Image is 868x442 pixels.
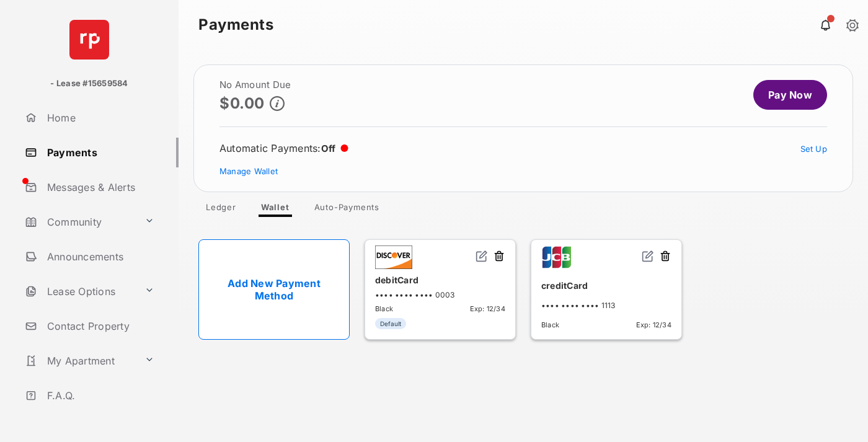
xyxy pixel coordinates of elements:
div: creditCard [541,275,671,296]
span: Exp: 12/34 [636,320,671,329]
a: Lease Options [20,276,139,306]
a: Announcements [20,242,179,272]
span: Exp: 12/34 [470,304,505,313]
a: Contact Property [20,311,179,341]
div: debitCard [375,270,505,290]
p: $0.00 [219,95,265,112]
div: Automatic Payments : [219,142,348,154]
span: Black [541,320,559,329]
a: Wallet [251,202,299,217]
div: •••• •••• •••• 1113 [541,301,671,310]
img: svg+xml;base64,PHN2ZyB2aWV3Qm94PSIwIDAgMjQgMjQiIHdpZHRoPSIxNiIgaGVpZ2h0PSIxNiIgZmlsbD0ibm9uZSIgeG... [642,250,654,262]
a: Manage Wallet [219,166,278,176]
a: My Apartment [20,346,139,376]
a: Community [20,207,139,237]
div: •••• •••• •••• 0003 [375,290,505,299]
span: Black [375,304,393,313]
a: Messages & Alerts [20,172,179,202]
a: Home [20,103,179,133]
a: Auto-Payments [304,202,389,217]
span: Off [321,143,336,154]
a: Ledger [196,202,246,217]
a: Add New Payment Method [198,239,350,340]
strong: Payments [198,17,273,32]
img: svg+xml;base64,PHN2ZyB2aWV3Qm94PSIwIDAgMjQgMjQiIHdpZHRoPSIxNiIgaGVpZ2h0PSIxNiIgZmlsbD0ibm9uZSIgeG... [476,250,488,262]
a: Payments [20,138,179,167]
h2: No Amount Due [219,80,291,90]
a: F.A.Q. [20,381,179,410]
a: Set Up [800,144,828,154]
img: svg+xml;base64,PHN2ZyB4bWxucz0iaHR0cDovL3d3dy53My5vcmcvMjAwMC9zdmciIHdpZHRoPSI2NCIgaGVpZ2h0PSI2NC... [69,20,109,60]
p: - Lease #15659584 [50,77,128,90]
